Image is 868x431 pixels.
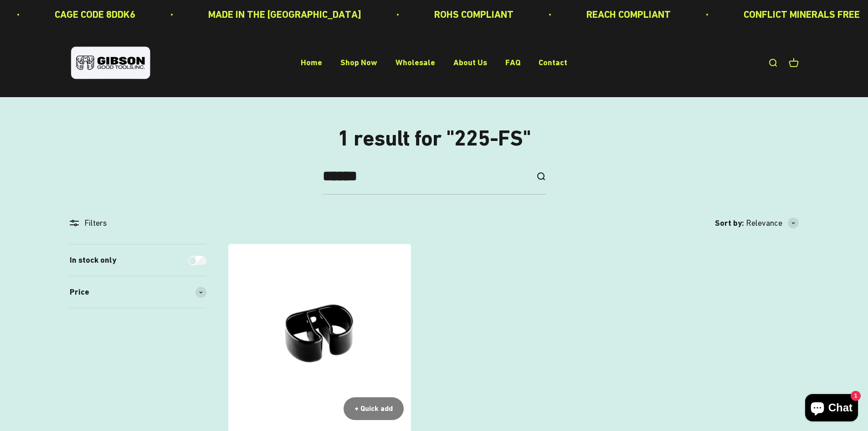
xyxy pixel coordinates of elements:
[746,217,782,230] span: Relevance
[746,217,799,230] button: Relevance
[70,276,206,308] summary: Price
[395,58,435,68] a: Wholesale
[228,244,411,427] img: close up of a spring steel gripper clip, tool clip, durable, secure holding, Excellent corrosion ...
[208,6,361,22] p: MADE IN THE [GEOGRAPHIC_DATA]
[354,403,393,415] div: + Quick add
[453,58,487,68] a: About Us
[70,254,116,267] label: In stock only
[344,397,404,420] button: + Quick add
[340,58,377,68] a: Shop Now
[55,6,135,22] p: CAGE CODE 8DDK6
[301,58,322,68] a: Home
[323,165,529,188] input: Search
[70,217,206,230] div: Filters
[715,217,744,230] span: Sort by:
[505,58,520,68] a: FAQ
[586,6,671,22] p: REACH COMPLIANT
[539,58,567,68] a: Contact
[70,286,89,299] span: Price
[70,126,799,151] h1: 1 result for "225-FS"
[744,6,860,22] p: CONFLICT MINERALS FREE
[802,394,861,424] inbox-online-store-chat: Shopify online store chat
[434,6,514,22] p: ROHS COMPLIANT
